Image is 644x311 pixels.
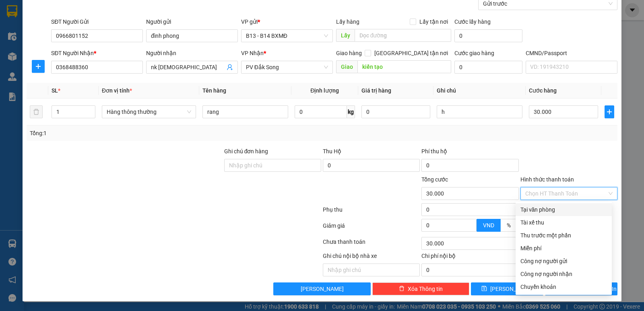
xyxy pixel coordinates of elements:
span: plus [32,63,44,70]
label: Cước lấy hàng [454,19,491,25]
label: Cước giao hàng [454,50,494,56]
input: Ghi chú đơn hàng [224,159,321,172]
span: Tên hàng [202,87,226,94]
input: 0 [361,105,430,118]
div: Phí thu hộ [421,147,518,159]
div: Tài xế thu [520,218,607,227]
div: Phụ thu [322,205,421,219]
span: % [507,222,511,229]
label: Hình thức thanh toán [520,176,574,183]
input: Cước giao hàng [454,61,522,74]
span: Thu Hộ [323,148,341,154]
span: B13 - B14 BXMĐ [246,30,328,42]
div: SĐT Người Nhận [51,49,143,58]
span: Định lượng [310,87,339,94]
th: Ghi chú [433,83,526,99]
div: VP gửi [241,17,333,26]
span: Cước hàng [529,87,557,94]
div: Người gửi [146,17,238,26]
span: Tổng cước [421,176,448,183]
span: plus [605,109,614,115]
div: Giảm giá [322,221,421,235]
label: Ghi chú đơn hàng [224,148,268,154]
span: Hàng thông thường [107,106,191,118]
input: Dọc đường [357,60,452,73]
div: Ghi chú nội bộ nhà xe [323,251,420,264]
button: plus [32,60,45,73]
input: Nhập ghi chú [323,264,420,276]
span: save [481,286,487,292]
span: Giao hàng [336,50,362,56]
span: Giao [336,60,357,73]
span: Lấy hàng [336,19,359,25]
span: delete [399,286,405,292]
div: SĐT Người Gửi [51,17,143,26]
input: Cước lấy hàng [454,29,522,42]
div: Tại văn phòng [520,205,607,214]
div: Chuyển khoản [520,282,607,291]
input: Dọc đường [355,29,452,42]
span: VP Nhận [241,50,264,56]
button: [PERSON_NAME] [273,282,370,295]
div: Công nợ người gửi [520,257,607,266]
button: plus [605,105,614,118]
button: deleteXóa Thông tin [372,282,469,295]
div: Người nhận [146,49,238,58]
span: VND [483,222,494,229]
button: delete [30,105,43,118]
span: [PERSON_NAME] [301,284,344,293]
span: [PERSON_NAME] [490,284,533,293]
span: [GEOGRAPHIC_DATA] tận nơi [371,49,451,58]
div: Chưa thanh toán [322,237,421,251]
span: user-add [227,64,233,70]
span: Xóa Thông tin [408,284,443,293]
span: PV Đắk Song [246,61,328,73]
span: SL [52,87,58,94]
div: Chi phí nội bộ [421,251,518,264]
div: Cước gửi hàng sẽ được ghi vào công nợ của người gửi [516,255,612,268]
input: VD: Bàn, Ghế [202,105,288,118]
div: Cước gửi hàng sẽ được ghi vào công nợ của người nhận [516,268,612,280]
div: Thu trước một phần [520,231,607,240]
button: save[PERSON_NAME] [471,282,543,295]
div: Miễn phí [520,244,607,253]
span: Đơn vị tính [102,87,132,94]
span: Lấy [336,29,355,42]
div: Công nợ người nhận [520,270,607,278]
span: Lấy tận nơi [416,17,451,26]
input: Ghi Chú [437,105,522,118]
span: Giá trị hàng [361,87,391,94]
div: CMND/Passport [526,49,617,58]
span: kg [347,105,355,118]
div: Tổng: 1 [30,129,249,138]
